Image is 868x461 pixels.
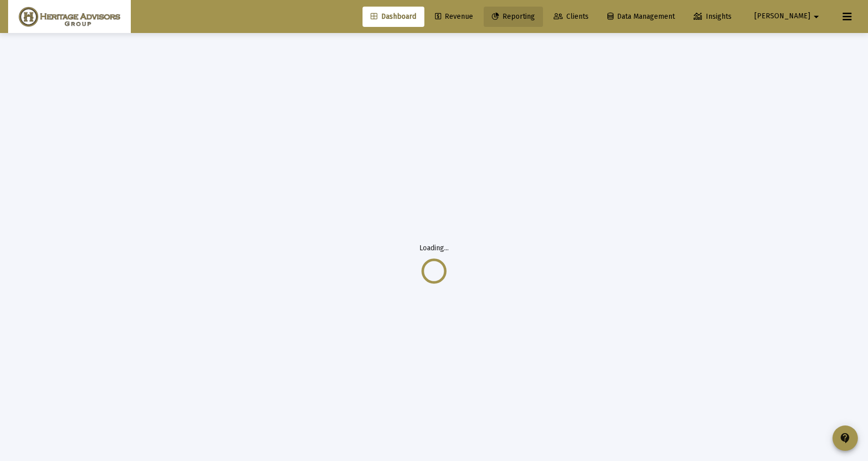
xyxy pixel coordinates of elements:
[371,12,416,21] span: Dashboard
[435,12,473,21] span: Revenue
[607,12,675,21] span: Data Management
[546,7,597,27] a: Clients
[492,12,535,21] span: Reporting
[810,7,822,27] mat-icon: arrow_drop_down
[754,12,810,21] span: [PERSON_NAME]
[484,7,543,27] a: Reporting
[16,7,123,27] img: Dashboard
[685,7,740,27] a: Insights
[427,7,481,27] a: Revenue
[742,6,835,26] button: [PERSON_NAME]
[839,432,851,444] mat-icon: contact_support
[554,12,589,21] span: Clients
[694,12,732,21] span: Insights
[363,7,424,27] a: Dashboard
[599,7,683,27] a: Data Management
